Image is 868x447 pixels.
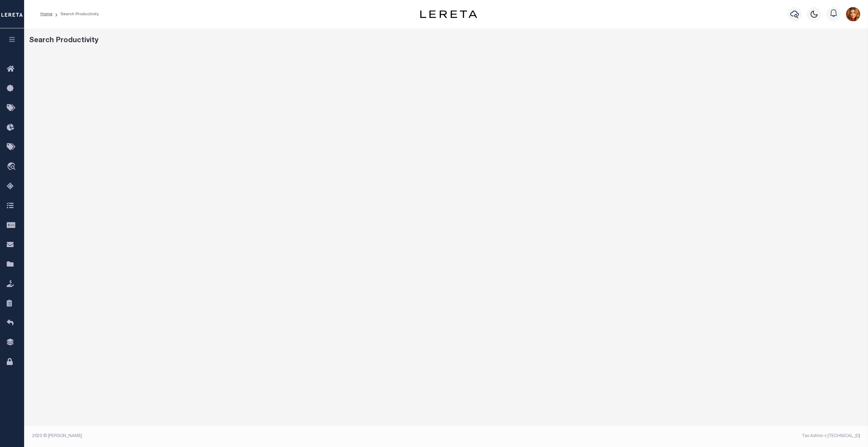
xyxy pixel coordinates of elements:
[27,433,446,439] div: 2025 © [PERSON_NAME].
[451,433,860,439] div: Tax Admin v.[TECHNICAL_ID]
[52,11,99,17] li: Search Productivity
[29,35,863,46] div: Search Productivity
[7,162,18,172] i: travel_explore
[420,10,477,18] img: logo-dark.svg
[40,12,52,16] a: Home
